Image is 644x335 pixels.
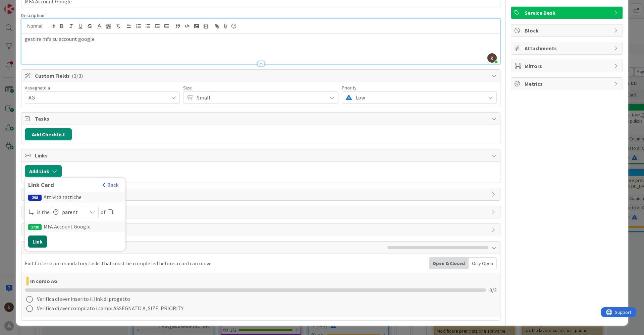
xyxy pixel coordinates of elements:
span: Mirrors [525,62,610,70]
span: Description [21,12,44,18]
div: Open & Closed [429,258,469,269]
b: In corso AG [30,278,58,284]
span: ( 3/3 ) [72,72,83,79]
span: Support [14,1,31,9]
div: 298 [28,195,42,201]
div: Exit Criteria are mandatory tasks that must be completed before a card can move. [25,259,213,267]
span: Comments [35,190,488,198]
div: Verifica di aver inserito il link di progetto [37,295,130,303]
span: Service Desk [525,9,610,17]
div: Size [183,85,338,90]
button: Add Checklist [25,128,72,140]
div: Priority [342,85,497,90]
span: Attachments [525,44,610,52]
span: Low [356,93,482,102]
button: Add Link [25,165,62,177]
button: Link [28,236,47,248]
span: History [35,208,488,216]
div: Only Open [469,258,496,269]
div: Link Card [28,181,99,189]
span: Exit Criteria [35,244,384,252]
div: Attività tattiche [25,192,125,203]
span: Links [35,151,488,159]
span: parent [62,207,84,217]
span: AG [29,93,168,102]
p: gestire mfa su account google [25,35,497,43]
span: Small [197,93,323,102]
span: Tasks [35,115,488,123]
span: Dates [35,226,488,234]
div: is the of [28,206,122,218]
img: AAcHTtd5rm-Hw59dezQYKVkaI0MZoYjvbSZnFopdN0t8vu62=s96-c [487,53,497,63]
button: Back [102,181,119,189]
span: 0 / 2 [489,286,497,294]
span: Block [525,26,610,35]
div: Verifica di aver compilato i campi ASSEGNATO A, SIZE, PRIORITY [37,304,183,312]
span: Metrics [525,80,610,88]
div: MFA Account Google [25,221,125,232]
div: Assegnato a [25,85,180,90]
div: 1720 [28,224,42,230]
span: Custom Fields [35,72,488,80]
